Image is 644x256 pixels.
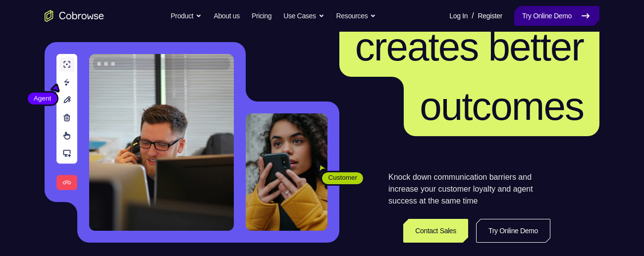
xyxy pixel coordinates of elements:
[246,113,327,231] img: A customer holding their phone
[388,171,550,207] p: Knock down communication barriers and increase your customer loyalty and agent success at the sam...
[214,6,239,26] a: About us
[449,6,468,26] a: Log In
[472,10,474,22] span: /
[403,219,468,243] a: Contact Sales
[283,6,324,26] button: Use Cases
[45,10,104,22] a: Go to the home page
[89,54,234,231] img: A customer support agent talking on the phone
[476,219,550,243] a: Try Online Demo
[355,25,584,69] span: creates better
[336,6,376,26] button: Resources
[478,6,502,26] a: Register
[252,6,271,26] a: Pricing
[171,6,202,26] button: Product
[514,6,599,26] a: Try Online Demo
[420,84,584,128] span: outcomes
